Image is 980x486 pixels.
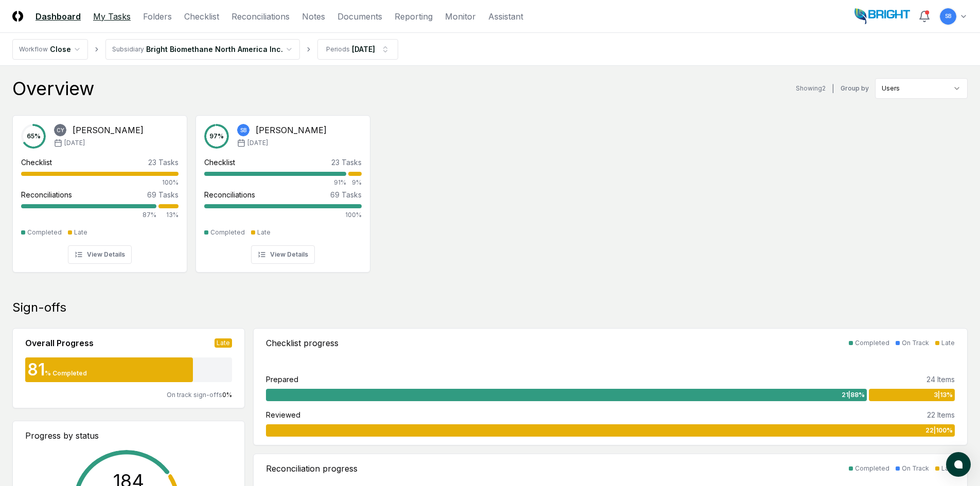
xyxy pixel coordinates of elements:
[302,10,325,23] a: Notes
[12,78,94,99] div: Overview
[25,337,94,349] div: Overall Progress
[902,464,929,473] div: On Track
[45,369,87,378] div: % Completed
[330,189,362,200] div: 69 Tasks
[925,426,953,435] span: 22 | 100 %
[266,374,298,385] div: Prepared
[240,127,246,134] span: SB
[73,124,144,136] div: [PERSON_NAME]
[12,107,187,273] a: 65%CY[PERSON_NAME][DATE]Checklist23 Tasks100%Reconciliations69 Tasks87%13%CompletedLateView Details
[184,10,219,23] a: Checklist
[204,189,255,200] div: Reconciliations
[902,338,929,348] div: On Track
[167,391,222,399] span: On track sign-offs
[253,328,968,445] a: Checklist progressCompletedOn TrackLatePrepared24 Items21|88%3|13%Reviewed22 Items22|100%
[222,391,232,399] span: 0 %
[21,157,52,168] div: Checklist
[247,138,268,148] span: [DATE]
[21,178,179,187] div: 100%
[25,429,232,442] div: Progress by status
[256,124,327,136] div: [PERSON_NAME]
[927,409,955,420] div: 22 Items
[934,390,953,400] span: 3 | 13 %
[266,409,300,420] div: Reviewed
[215,338,232,348] div: Late
[27,228,62,237] div: Completed
[317,39,398,60] button: Periods[DATE]
[68,245,132,264] button: View Details
[12,39,398,60] nav: breadcrumb
[21,210,156,220] div: 87%
[143,10,172,23] a: Folders
[257,228,271,237] div: Late
[941,464,955,473] div: Late
[21,189,72,200] div: Reconciliations
[74,228,87,237] div: Late
[945,12,951,20] span: SB
[204,157,235,168] div: Checklist
[266,462,358,475] div: Reconciliation progress
[204,210,362,220] div: 100%
[854,8,910,25] img: Bright Biomethane North America logo
[832,83,834,94] div: |
[352,44,375,55] div: [DATE]
[331,157,362,168] div: 23 Tasks
[112,45,144,54] div: Subsidiary
[210,228,245,237] div: Completed
[842,390,865,400] span: 21 | 88 %
[93,10,131,23] a: My Tasks
[35,10,81,23] a: Dashboard
[337,10,382,23] a: Documents
[204,178,346,187] div: 91%
[946,452,971,477] button: atlas-launcher
[326,45,350,54] div: Periods
[57,127,64,134] span: CY
[231,10,290,23] a: Reconciliations
[12,11,23,22] img: Logo
[266,337,338,349] div: Checklist progress
[939,7,957,26] button: SB
[926,374,955,385] div: 24 Items
[64,138,85,148] span: [DATE]
[251,245,315,264] button: View Details
[19,45,48,54] div: Workflow
[158,210,179,220] div: 13%
[488,10,523,23] a: Assistant
[25,362,45,378] div: 81
[855,338,889,348] div: Completed
[348,178,362,187] div: 9%
[147,189,179,200] div: 69 Tasks
[941,338,955,348] div: Late
[395,10,433,23] a: Reporting
[445,10,476,23] a: Monitor
[796,84,826,93] div: Showing 2
[148,157,179,168] div: 23 Tasks
[12,299,968,316] div: Sign-offs
[855,464,889,473] div: Completed
[841,85,869,92] label: Group by
[195,107,370,273] a: 97%SB[PERSON_NAME][DATE]Checklist23 Tasks91%9%Reconciliations69 Tasks100%CompletedLateView Details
